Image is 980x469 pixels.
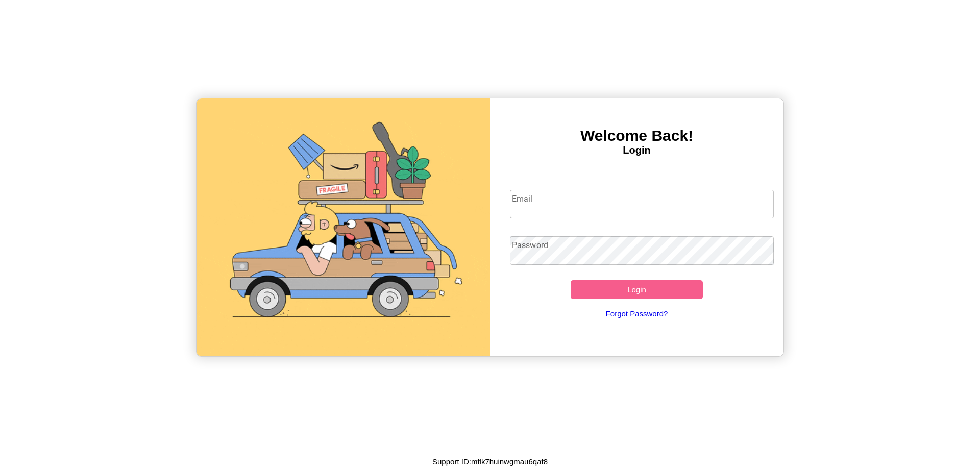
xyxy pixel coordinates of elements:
[490,144,783,156] h4: Login
[490,127,783,144] h3: Welcome Back!
[505,299,769,328] a: Forgot Password?
[197,98,490,356] img: gif
[571,280,703,299] button: Login
[432,455,548,468] p: Support ID: mflk7huinwgmau6qaf8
